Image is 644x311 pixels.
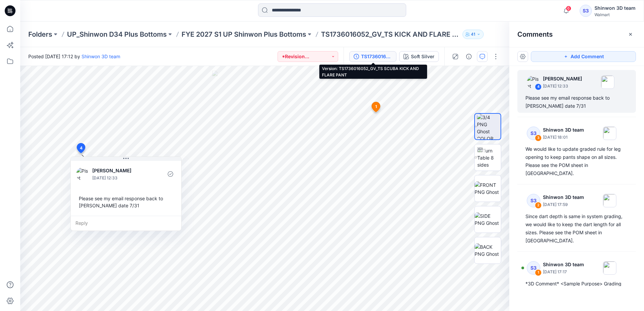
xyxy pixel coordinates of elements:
[527,261,540,275] div: S3
[475,212,501,227] img: SIDE PNG Ghost
[477,114,501,139] img: 3/4 PNG Ghost COLOR RUN
[543,83,582,90] p: [DATE] 12:33
[71,216,181,231] div: Reply
[594,12,636,17] div: Walmart
[531,51,636,62] button: Add Comment
[543,75,582,83] p: [PERSON_NAME]
[525,280,628,288] div: *3D Comment* <Sample Purpose> Grading
[471,31,475,38] p: 41
[462,30,484,39] button: 41
[411,53,434,60] div: Soft Silver
[28,53,120,60] span: Posted [DATE] 17:12 by
[543,193,584,201] p: Shinwon 3D team
[543,134,584,141] p: [DATE] 18:01
[525,145,628,177] div: We would like to update graded rule for leg opening to keep pants shape on all sizes. Please see ...
[321,30,460,39] p: TS1736016052_GV_TS KICK AND FLARE PANT
[76,192,176,212] div: Please see my email response back to [PERSON_NAME] date 7/31
[525,212,628,245] div: Since dart depth is same in system grading, we would like to keep the dart length for all sizes. ...
[92,167,147,175] p: [PERSON_NAME]
[80,145,83,151] span: 4
[594,4,636,12] div: Shinwon 3D team
[361,53,392,60] div: TS1736016052_GV_TS SCUBA KICK AND FLARE PANT
[543,201,584,208] p: [DATE] 17:59
[92,175,147,181] p: [DATE] 12:33
[475,181,501,196] img: FRONT PNG Ghost
[527,127,540,140] div: S3
[580,5,592,17] div: S3
[543,126,584,134] p: Shinwon 3D team
[535,269,542,276] div: 1
[527,75,540,89] img: Piset Heng
[76,167,90,181] img: Piset Heng
[475,243,501,257] img: BACK PNG Ghost
[463,51,474,62] button: Details
[543,261,584,269] p: Shinwon 3D team
[399,51,439,62] button: Soft Silver
[349,51,396,62] button: TS1736016052_GV_TS SCUBA KICK AND FLARE PANT
[182,30,306,39] a: FYE 2027 S1 UP Shinwon Plus Bottoms
[535,83,542,90] div: 4
[535,202,542,209] div: 2
[67,30,167,39] a: UP_Shinwon D34 Plus Bottoms
[28,30,52,39] a: Folders
[82,54,120,59] a: Shinwon 3D team
[517,30,553,38] h2: Comments
[477,147,501,168] img: Turn Table 8 sides
[535,135,542,141] div: 3
[543,269,584,275] p: [DATE] 17:17
[375,104,377,110] span: 1
[527,194,540,207] div: S3
[525,94,628,110] div: Please see my email response back to [PERSON_NAME] date 7/31
[566,6,571,11] span: 6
